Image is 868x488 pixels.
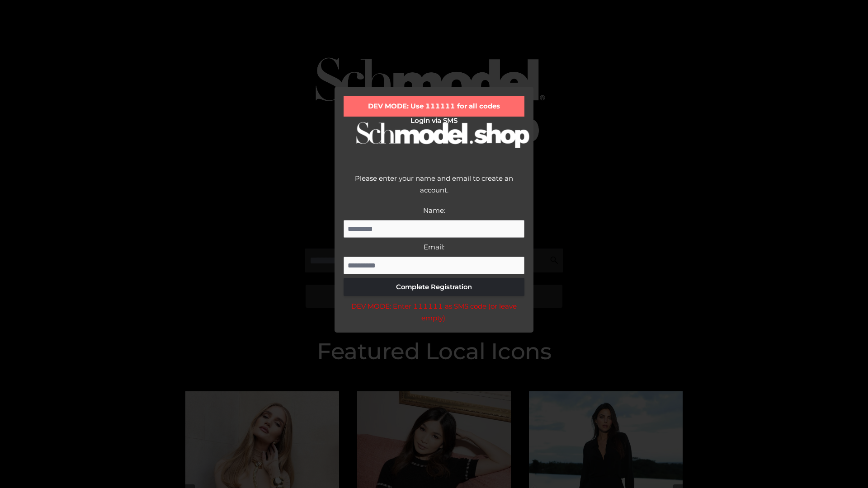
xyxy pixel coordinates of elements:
div: DEV MODE: Use 111111 for all codes [344,96,524,117]
button: Complete Registration [344,278,524,296]
label: Name: [423,206,445,215]
label: Email: [424,243,444,251]
h2: Login via SMS [344,117,524,125]
div: DEV MODE: Enter 111111 as SMS code (or leave empty). [344,300,524,324]
div: Please enter your name and email to create an account. [344,173,524,205]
